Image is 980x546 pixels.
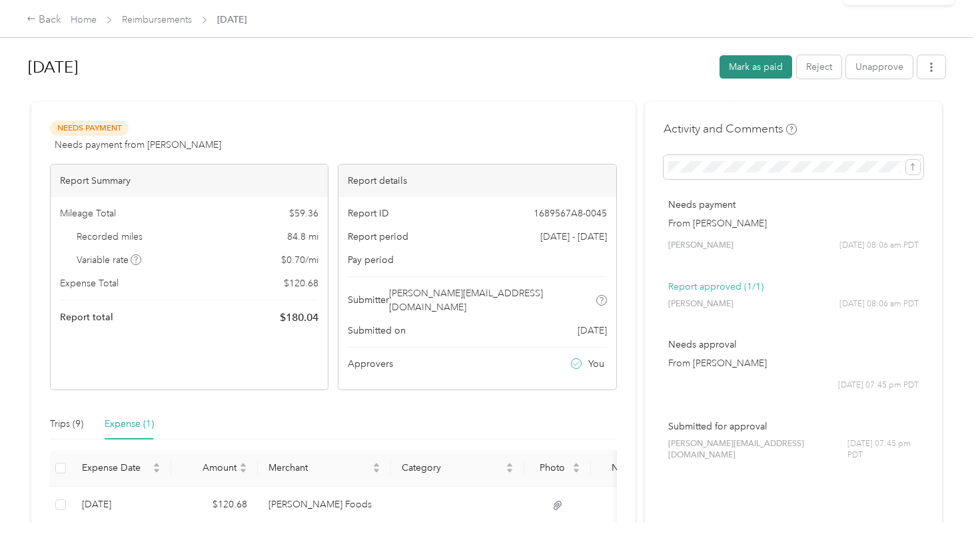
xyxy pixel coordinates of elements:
span: Variable rate [77,253,142,267]
span: You [588,357,604,371]
span: $ 0.70 / mi [281,253,318,267]
span: 1689567A8-0045 [534,206,607,220]
h1: Sep 2025 [28,51,710,83]
span: Report period [348,230,408,244]
th: Expense Date [71,450,171,487]
p: Report updated [857,19,937,35]
span: caret-down [506,467,514,475]
h4: Activity and Comments [664,121,797,137]
span: caret-up [506,461,514,469]
span: [DATE] 08:06 am PDT [839,298,919,310]
p: From [PERSON_NAME] [668,356,919,370]
span: $ 120.68 [284,276,318,290]
th: Merchant [258,450,391,487]
span: [DATE] 07:45 pm PDT [847,438,919,461]
th: Photo [524,450,591,487]
span: [DATE] [217,13,246,27]
td: 9-30-2025 [71,487,171,523]
span: [DATE] 07:45 pm PDT [838,380,919,392]
p: Needs payment [668,198,919,212]
span: caret-up [153,461,161,469]
p: From [PERSON_NAME] [668,216,919,230]
td: Jensen's Foods [258,487,391,523]
p: Needs approval [668,338,919,352]
div: Report details [338,164,616,197]
span: Submitter [348,293,389,307]
span: caret-down [153,467,161,475]
span: Submitted on [348,324,406,338]
span: Needs payment from [PERSON_NAME] [55,138,221,152]
span: caret-down [372,467,380,475]
span: caret-down [239,467,247,475]
a: Reimbursements [122,14,192,25]
span: [DATE] 08:06 am PDT [839,240,919,252]
span: [DATE] [578,324,607,338]
span: caret-up [372,461,380,469]
div: Trips (9) [50,417,83,431]
th: Amount [171,450,258,487]
button: Unapprove [846,55,913,79]
span: caret-down [572,467,580,475]
span: Report total [60,310,113,324]
span: Report ID [348,206,389,220]
span: Approvers [348,357,393,371]
span: Expense Total [60,276,119,290]
span: Expense Date [82,462,150,473]
span: 84.8 mi [287,230,318,244]
span: $ 59.36 [289,206,318,220]
span: [PERSON_NAME][EMAIL_ADDRESS][DOMAIN_NAME] [389,286,594,314]
span: Needs Payment [50,121,129,136]
span: caret-up [239,461,247,469]
button: Reject [797,55,841,79]
span: Merchant [268,462,370,473]
th: Notes [591,450,658,487]
span: Category [402,462,503,473]
span: [DATE] - [DATE] [540,230,607,244]
span: Pay period [348,253,394,267]
span: Photo [535,462,570,473]
iframe: Everlance-gr Chat Button Frame [905,471,980,546]
a: Home [71,14,97,25]
div: Report Summary [51,164,328,197]
th: Category [391,450,524,487]
span: caret-up [572,461,580,469]
span: Mileage Total [60,206,116,220]
span: Recorded miles [77,230,143,244]
div: Expense (1) [105,417,154,431]
div: Back [27,12,61,28]
td: $120.68 [171,487,258,523]
span: [PERSON_NAME] [668,240,734,252]
span: Amount [182,462,237,473]
button: Mark as paid [720,55,792,79]
span: $ 180.04 [280,310,318,326]
p: Submitted for approval [668,419,919,433]
span: [PERSON_NAME][EMAIL_ADDRESS][DOMAIN_NAME] [668,438,847,461]
span: [PERSON_NAME] [668,298,734,310]
p: Report approved (1/1) [668,280,919,294]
